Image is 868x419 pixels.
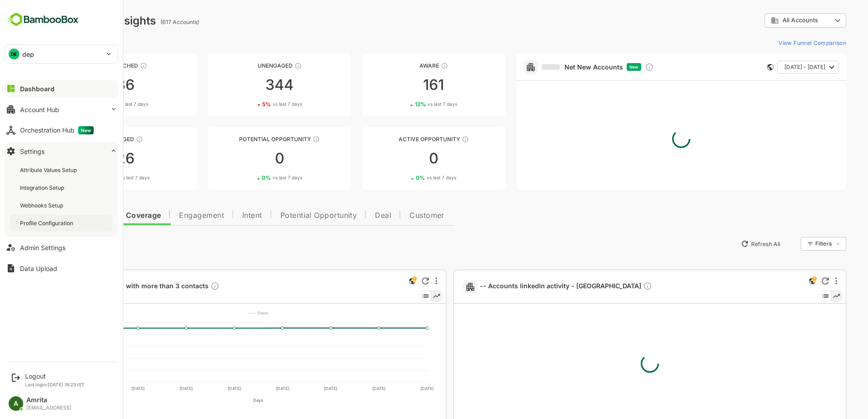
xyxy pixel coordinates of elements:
text: 400 [41,332,50,337]
div: 0 % [230,174,270,181]
text: [DATE] [292,386,305,391]
div: Description not present [611,281,620,292]
span: Potential Opportunity [249,212,325,219]
a: EngagedThese accounts are warm, further nurturing would qualify them to MQAs2624%vs last 7 days [22,127,165,190]
button: Refresh All [705,237,753,251]
text: Days [221,398,231,403]
text: [DATE] [148,386,161,391]
span: vs last 7 days [396,101,425,108]
span: -- Accounts linkedIn activity - [GEOGRAPHIC_DATA] [448,281,620,292]
a: UnreachedThese accounts have not been engaged with for a defined time period863%vs last 7 days [22,54,165,116]
div: 26 [22,151,165,166]
a: AwareThese accounts have just entered the buying cycle and need further nurturing16112%vs last 7 ... [330,54,474,116]
span: Data Quality and Coverage [31,212,129,219]
div: Attribute Values Setup [20,166,79,174]
div: All Accounts [739,16,800,25]
div: Dashboard [20,85,55,93]
div: 0 % [384,174,424,181]
span: vs last 7 days [87,101,116,108]
div: 344 [176,78,319,92]
text: [DATE] [244,386,257,391]
div: 3 % [76,101,116,108]
div: Logout [25,372,85,380]
div: All Accounts [733,12,814,30]
button: View Funnel Comparison [743,35,814,50]
text: No of accounts [31,338,36,367]
div: Engaged [22,136,165,143]
text: [DATE] [100,386,113,391]
button: Dashboard [5,79,118,98]
button: Account Hub [5,100,118,118]
img: BambooboxFullLogoMark.5f36c76dfaba33ec1ec1367b70bb1252.svg [5,11,81,28]
div: Filters [783,236,814,252]
div: These accounts are MQAs and can be passed on to Inside Sales [281,136,288,143]
span: New [598,64,607,69]
div: Unengaged [176,62,319,69]
div: More [803,277,805,285]
div: This card does not support filter and segments [735,64,742,70]
div: These accounts are warm, further nurturing would qualify them to MQAs [104,136,111,143]
div: Filters [783,240,800,247]
p: Last login: [DATE] 18:23 IST [25,382,85,387]
span: All Accounts [751,17,786,24]
div: 5 % [230,101,270,108]
div: 86 [22,78,165,92]
span: vs last 7 days [241,174,270,181]
text: 300 [41,344,50,349]
div: Refresh [390,277,397,285]
div: Active Opportunity [330,136,474,143]
div: Orchestration Hub [20,126,94,134]
div: This is a global insight. Segment selection is not applicable for this view [775,276,786,288]
div: 24 % [74,174,118,181]
text: 200 [42,355,50,360]
button: [DATE] - [DATE] [745,61,807,74]
div: Amrita [26,396,71,404]
span: vs last 7 days [88,174,118,181]
div: Discover new ICP-fit accounts showing engagement — via intent surges, anonymous website visits, L... [613,63,622,72]
div: Data Upload [20,265,57,272]
a: 455 Accounts with more than 3 contactsDescription not present [48,281,191,292]
a: UnengagedThese accounts have not shown enough engagement and need nurturing3445%vs last 7 days [176,54,319,116]
ag: (617 Accounts) [129,19,170,25]
button: Data Upload [5,259,118,277]
a: Potential OpportunityThese accounts are MQAs and can be passed on to Inside Sales00%vs last 7 days [176,127,319,190]
div: Profile Configuration [20,219,75,227]
div: Webhooks Setup [20,202,65,209]
div: Refresh [790,277,797,285]
div: Admin Settings [20,244,65,251]
span: 455 Accounts with more than 3 contacts [48,281,188,292]
div: Description not present [179,281,188,292]
div: Aware [330,62,474,69]
p: dep [22,49,34,59]
div: 0 [330,151,474,166]
div: These accounts have not shown enough engagement and need nurturing [263,62,270,69]
div: These accounts have open opportunities which might be at any of the Sales Stages [430,136,437,143]
text: 0 [47,379,50,384]
div: Potential Opportunity [176,136,319,143]
span: Intent [210,212,230,219]
div: More [404,277,405,285]
div: Dashboard Insights [22,14,124,27]
div: DEdep [5,45,118,63]
text: [DATE] [51,386,65,391]
div: [EMAIL_ADDRESS] [26,405,71,411]
span: New [78,126,94,134]
span: Customer [378,212,413,219]
div: This is a global insight. Segment selection is not applicable for this view [375,276,386,288]
button: Settings [5,142,118,160]
div: These accounts have not been engaged with for a defined time period [108,62,115,69]
text: [DATE] [340,386,354,391]
a: Active OpportunityThese accounts have open opportunities which might be at any of the Sales Stage... [330,127,474,190]
button: New Insights [22,236,88,252]
span: vs last 7 days [395,174,424,181]
span: Deal [343,212,359,219]
div: Settings [20,148,45,155]
button: Admin Settings [5,238,118,256]
text: [DATE] [389,386,402,391]
text: 100 [42,367,50,372]
text: [DATE] [196,386,209,391]
span: Engagement [147,212,192,219]
div: Account Hub [20,106,59,113]
a: -- Accounts linkedIn activity - [GEOGRAPHIC_DATA]Description not present [448,281,624,292]
button: Orchestration HubNew [5,121,118,139]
